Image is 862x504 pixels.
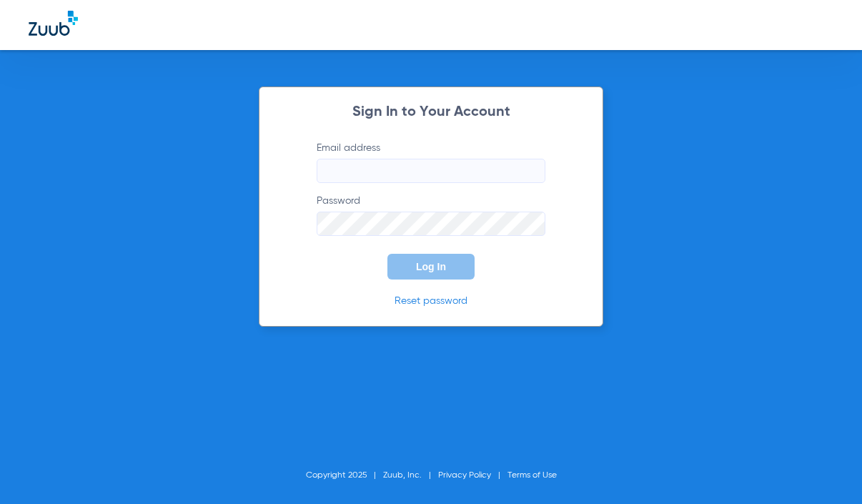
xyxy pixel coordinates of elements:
[383,468,438,483] li: Zuub, Inc.
[295,105,567,119] h2: Sign In to Your Account
[416,261,446,272] span: Log In
[507,471,557,480] a: Terms of Use
[387,254,475,280] button: Log In
[306,468,383,483] li: Copyright 2025
[29,11,78,36] img: Zuub Logo
[317,141,545,183] label: Email address
[395,296,467,306] a: Reset password
[317,212,545,236] input: Password
[317,159,545,183] input: Email address
[317,194,545,236] label: Password
[438,471,491,480] a: Privacy Policy
[791,435,862,504] iframe: Chat Widget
